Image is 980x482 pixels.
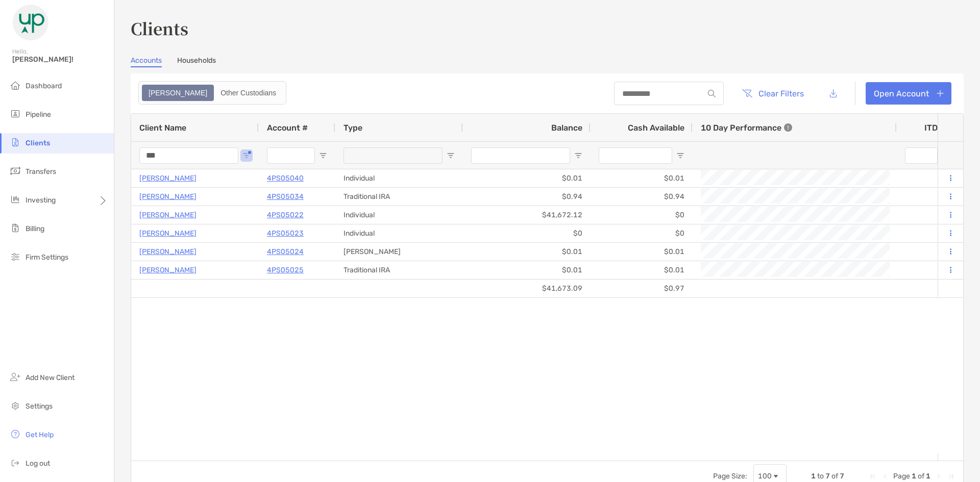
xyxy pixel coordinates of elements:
[628,123,684,133] span: Cash Available
[26,430,54,439] span: Get Help
[897,188,958,206] div: 0%
[591,243,693,261] div: $0.01
[591,206,693,224] div: $0
[131,56,162,67] a: Accounts
[701,114,792,141] div: 10 Day Performance
[591,169,693,187] div: $0.01
[319,151,327,160] button: Open Filter Menu
[866,82,951,105] a: Open Account
[463,206,591,224] div: $41,672.12
[9,428,21,440] img: get-help icon
[139,209,197,221] a: [PERSON_NAME]
[708,90,716,97] img: input icon
[335,188,463,206] div: Traditional IRA
[335,243,463,261] div: [PERSON_NAME]
[926,472,930,480] span: 1
[139,190,197,203] a: [PERSON_NAME]
[811,472,816,480] span: 1
[463,280,591,297] div: $41,673.09
[139,123,186,133] span: Client Name
[9,399,21,412] img: settings icon
[463,188,591,206] div: $0.94
[12,55,108,64] span: [PERSON_NAME]!
[9,108,21,120] img: pipeline icon
[26,110,51,119] span: Pipeline
[676,151,684,160] button: Open Filter Menu
[9,250,21,263] img: firm-settings icon
[881,472,889,480] div: Previous Page
[869,472,877,480] div: First Page
[9,136,21,148] img: clients icon
[9,456,21,469] img: logout icon
[139,245,197,258] a: [PERSON_NAME]
[139,172,197,185] a: [PERSON_NAME]
[143,86,213,100] div: Zoe
[471,147,570,164] input: Balance Filter Input
[131,16,964,40] h3: Clients
[713,472,747,480] div: Page Size:
[463,224,591,242] div: $0
[12,4,49,41] img: Zoe Logo
[26,139,50,147] span: Clients
[599,147,672,164] input: Cash Available Filter Input
[897,261,958,279] div: 0%
[734,82,812,105] button: Clear Filters
[463,243,591,261] div: $0.01
[267,190,304,203] a: 4PS05034
[897,206,958,224] div: 0%
[9,371,21,383] img: add_new_client icon
[591,224,693,242] div: $0
[267,209,304,221] a: 4PS05022
[817,472,824,480] span: to
[139,264,197,276] a: [PERSON_NAME]
[591,188,693,206] div: $0.94
[897,243,958,261] div: 0%
[267,172,304,185] p: 4PS05040
[918,472,924,480] span: of
[758,472,772,480] div: 100
[335,169,463,187] div: Individual
[893,472,910,480] span: Page
[215,86,282,100] div: Other Custodians
[912,472,916,480] span: 1
[574,151,582,160] button: Open Filter Menu
[840,472,844,480] span: 7
[551,123,582,133] span: Balance
[335,224,463,242] div: Individual
[9,222,21,234] img: billing icon
[591,280,693,297] div: $0.97
[26,196,56,205] span: Investing
[26,253,68,262] span: Firm Settings
[9,79,21,91] img: dashboard icon
[267,227,304,240] a: 4PS05023
[344,123,362,133] span: Type
[9,193,21,206] img: investing icon
[897,224,958,242] div: 0%
[831,472,838,480] span: of
[9,165,21,177] img: transfers icon
[139,227,197,240] a: [PERSON_NAME]
[335,261,463,279] div: Traditional IRA
[26,373,75,382] span: Add New Client
[242,151,251,160] button: Open Filter Menu
[463,169,591,187] div: $0.01
[26,402,53,411] span: Settings
[924,123,950,133] div: ITD
[267,147,315,164] input: Account # Filter Input
[825,472,830,480] span: 7
[26,167,56,176] span: Transfers
[447,151,455,160] button: Open Filter Menu
[905,147,938,164] input: ITD Filter Input
[267,264,304,276] p: 4PS05025
[267,245,304,258] a: 4PS05024
[591,261,693,279] div: $0.01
